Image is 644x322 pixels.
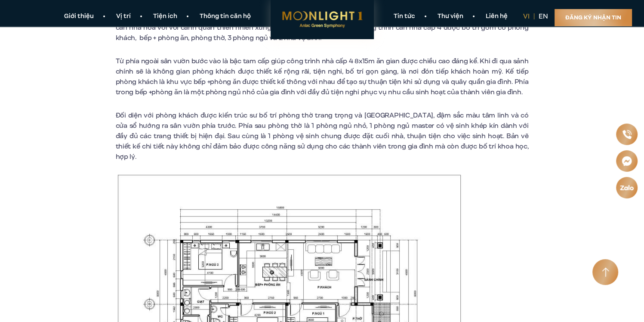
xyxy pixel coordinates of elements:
[426,12,475,21] a: Thư viện
[382,12,426,21] a: Tin tức
[539,12,548,21] a: en
[602,267,609,277] img: Arrow icon
[619,184,634,192] img: Zalo icon
[622,129,632,139] img: Phone icon
[523,12,530,21] a: vi
[475,12,519,21] a: Liên hệ
[555,9,632,26] a: Đăng ký nhận tin
[116,56,529,97] span: Từ phía ngoài sân vườn bước vào là bậc tam cấp giúp công trình nhà cấp 4 8x15m ăn gian được chiều...
[621,155,632,167] img: Messenger icon
[188,12,262,21] a: Thông tin căn hộ
[105,12,142,21] a: Vị trí
[116,12,529,43] span: dưới đây, để đạt ứng dụng cao nhất khi sử dụng, kiến trúc sư đã xây dựng, bố trí căn nhà hòa với ...
[142,12,188,21] a: Tiện ích
[116,111,529,161] span: Đối diện với phòng khách được kiến trúc sư bố trí phòng thờ trang trọng và [GEOGRAPHIC_DATA], đậm...
[53,12,105,21] a: Giới thiệu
